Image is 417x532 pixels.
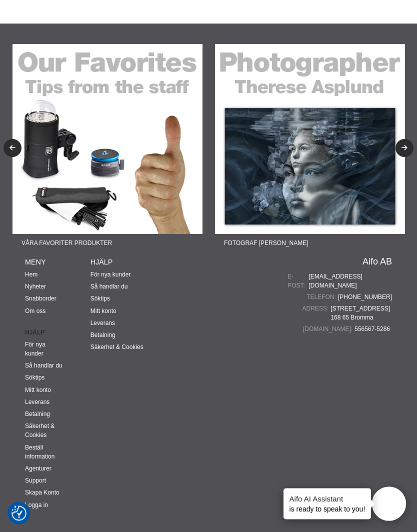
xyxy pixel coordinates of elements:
[25,257,65,267] h4: Meny
[90,283,128,290] a: Så handlar du
[362,257,392,266] a: Aifo AB
[12,44,202,234] img: Annons:22-05F banner-sidfot-favorites.jpg
[11,504,26,522] button: Samtyckesinställningar
[12,44,202,252] a: Annons:22-05F banner-sidfot-favorites.jpgVåra favoriter produkter
[215,44,405,234] img: Annons:22-06F banner-sidfot-therese.jpg
[25,399,49,406] a: Leverans
[25,387,51,394] a: Mitt konto
[289,493,365,504] h4: Aifo AI Assistant
[25,374,44,381] a: Söktips
[309,272,392,290] a: [EMAIL_ADDRESS][DOMAIN_NAME]
[25,328,65,337] strong: Hjälp
[25,341,45,357] a: För nya kunder
[215,234,317,252] span: Fotograf [PERSON_NAME]
[330,304,392,322] span: [STREET_ADDRESS] 168 65 Bromma
[395,139,413,157] button: Next
[303,325,354,334] span: [DOMAIN_NAME]:
[11,506,26,521] img: Revisit consent button
[25,362,62,369] a: Så handlar du
[25,411,50,418] a: Betalning
[3,139,21,157] button: Previous
[25,465,51,472] a: Agenturer
[283,488,371,519] div: is ready to speak to you!
[25,308,45,315] a: Om oss
[90,257,143,267] h4: Hjälp
[354,326,390,333] a: 556567-5286
[90,344,143,351] a: Säkerhet & Cookies
[12,234,121,252] span: Våra favoriter produkter
[338,293,392,302] a: [PHONE_NUMBER]
[25,489,59,496] a: Skapa Konto
[25,423,54,439] a: Säkerhet & Cookies
[90,308,116,315] a: Mitt konto
[25,444,54,460] a: Beställ information
[90,271,131,278] a: För nya kunder
[25,283,46,290] a: Nyheter
[90,332,115,339] a: Betalning
[306,293,338,302] span: Telefon:
[287,272,308,290] span: E-post:
[302,304,331,313] span: Adress:
[25,477,46,484] a: Support
[25,502,48,509] a: Logga in
[215,44,405,252] a: Annons:22-06F banner-sidfot-therese.jpgFotograf [PERSON_NAME]
[90,295,110,302] a: Söktips
[25,295,56,302] a: Snabborder
[90,320,115,327] a: Leverans
[25,271,37,278] a: Hem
